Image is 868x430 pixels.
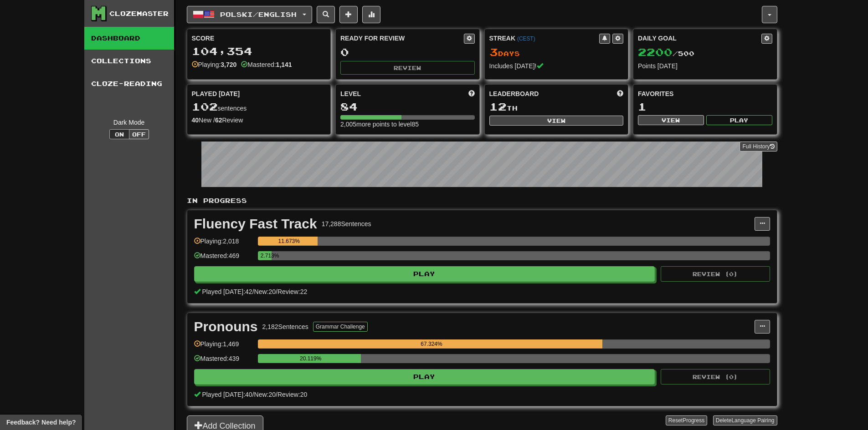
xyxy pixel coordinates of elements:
[340,61,475,75] button: Review
[194,369,655,384] button: Play
[194,320,258,334] div: Pronouns
[277,391,307,398] span: Review: 20
[109,129,129,139] button: On
[362,6,380,23] button: More stats
[322,219,371,228] div: 17,288 Sentences
[84,72,174,95] a: Cloze-Reading
[187,6,312,23] button: Polski/English
[468,89,475,98] span: Score more points to level up
[638,115,704,125] button: View
[683,417,704,424] span: Progress
[489,100,507,113] span: 12
[192,101,326,113] div: sentences
[254,288,276,295] span: New: 20
[192,89,240,98] span: Played [DATE]
[6,418,76,427] span: Open feedback widget
[202,391,252,398] span: Played [DATE]: 40
[489,34,600,43] div: Streak
[194,237,253,252] div: Playing: 2,018
[661,369,770,384] button: Review (0)
[276,288,277,295] span: /
[277,288,307,295] span: Review: 22
[340,34,464,43] div: Ready for Review
[489,101,624,113] div: th
[187,196,777,205] p: In Progress
[194,354,253,369] div: Mastered: 439
[489,46,498,58] span: 3
[109,9,169,18] div: Clozemaster
[215,116,222,124] strong: 62
[340,89,361,98] span: Level
[489,46,624,58] div: Day s
[340,46,475,58] div: 0
[638,34,761,44] div: Daily Goal
[489,61,624,71] div: Includes [DATE]!
[666,415,707,425] button: ResetProgress
[638,50,694,57] span: / 500
[517,35,535,42] a: (CEST)
[276,61,292,68] strong: 1,141
[192,116,326,125] div: New / Review
[661,266,770,282] button: Review (0)
[489,89,539,98] span: Leaderboard
[252,288,254,295] span: /
[617,89,623,98] span: This week in points, UTC
[202,288,252,295] span: Played [DATE]: 42
[192,46,326,57] div: 104,354
[194,251,253,266] div: Mastered: 469
[252,391,254,398] span: /
[192,100,218,113] span: 102
[340,101,475,112] div: 84
[740,142,777,152] a: Full History
[194,266,655,282] button: Play
[638,61,772,71] div: Points [DATE]
[129,129,149,139] button: Off
[221,61,236,68] strong: 3,720
[261,237,318,246] div: 11.673%
[194,217,317,231] div: Fluency Fast Track
[276,391,277,398] span: /
[84,27,174,50] a: Dashboard
[313,322,368,332] button: Grammar Challenge
[192,116,199,124] strong: 40
[192,60,237,69] div: Playing:
[706,115,772,125] button: Play
[194,339,253,354] div: Playing: 1,469
[638,46,673,58] span: 2200
[261,339,602,349] div: 67.324%
[638,101,772,112] div: 1
[261,354,361,363] div: 20.119%
[340,120,475,129] div: 2,005 more points to level 85
[339,6,358,23] button: Add sentence to collection
[261,251,272,260] div: 2.713%
[317,6,335,23] button: Search sentences
[241,60,292,69] div: Mastered:
[262,322,308,331] div: 2,182 Sentences
[220,10,297,18] span: Polski / English
[638,89,772,98] div: Favorites
[91,118,167,127] div: Dark Mode
[254,391,276,398] span: New: 20
[84,50,174,72] a: Collections
[713,415,777,425] button: DeleteLanguage Pairing
[192,34,326,43] div: Score
[489,116,624,126] button: View
[731,417,774,424] span: Language Pairing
